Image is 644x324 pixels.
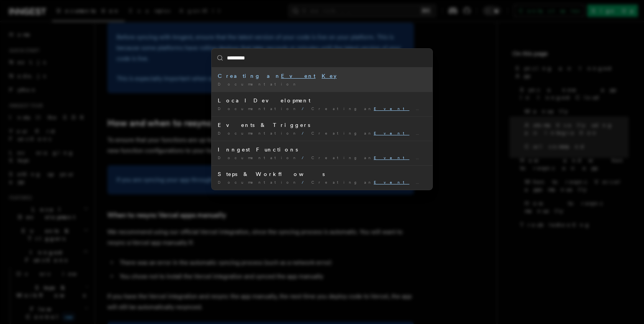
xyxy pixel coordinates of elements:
[302,155,308,160] span: /
[218,146,426,153] div: Inngest Functions
[218,155,299,160] span: Documentation
[218,170,426,178] div: Steps & Workflows
[374,155,409,160] mark: Event
[374,131,409,135] mark: Event
[218,180,299,184] span: Documentation
[311,155,431,160] span: Creating an
[218,72,426,80] div: Creating an
[281,73,315,79] mark: Event
[302,131,308,135] span: /
[322,73,337,79] mark: Key
[218,97,426,104] div: Local Development
[311,131,431,135] span: Creating an
[302,180,308,184] span: /
[218,82,299,86] span: Documentation
[374,180,409,184] mark: Event
[302,106,308,111] span: /
[218,121,426,129] div: Events & Triggers
[374,106,409,111] mark: Event
[311,106,431,111] span: Creating an
[218,131,299,135] span: Documentation
[218,106,299,111] span: Documentation
[311,180,431,184] span: Creating an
